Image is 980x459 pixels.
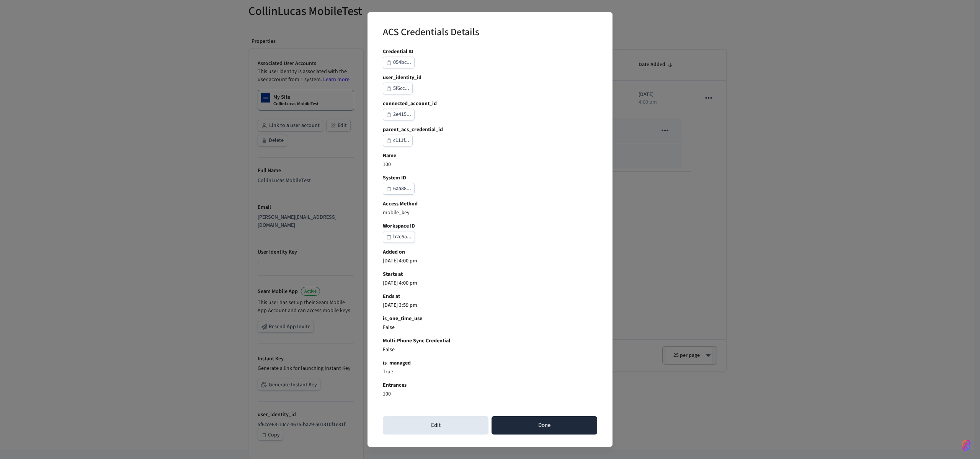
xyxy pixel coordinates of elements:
button: Done [492,416,597,435]
b: Starts at [383,270,597,278]
b: Credential ID [383,48,597,56]
button: 5f6cc... [383,83,413,94]
button: 6aa88... [383,183,415,195]
button: b2e5a... [383,231,415,243]
b: Name [383,152,597,160]
b: is_managed [383,359,597,367]
p: 100 [383,390,597,398]
b: System ID [383,174,597,182]
button: c111f... [383,135,413,146]
button: 2e415... [383,109,415,120]
div: 5f6cc... [393,84,409,93]
div: 054bc... [393,58,411,67]
div: 6aa88... [393,184,411,194]
p: False [383,346,597,354]
img: SeamLogoGradient.69752ec5.svg [962,439,971,451]
p: True [383,368,597,376]
b: Entrances [383,381,597,389]
h2: ACS Credentials Details [383,21,576,45]
b: Multi-Phone Sync Credential [383,337,597,345]
b: Workspace ID [383,222,597,230]
button: Edit [383,416,488,435]
b: parent_acs_credential_id [383,126,597,134]
div: 2e415... [393,110,411,119]
p: [DATE] 3:59 pm [383,301,597,309]
b: Access Method [383,200,597,208]
b: user_identity_id [383,74,597,82]
div: b2e5a... [393,232,412,242]
p: mobile_key [383,209,597,217]
p: [DATE] 4:00 pm [383,257,597,265]
div: c111f... [393,136,409,145]
p: 100 [383,161,597,169]
b: is_one_time_use [383,315,597,323]
b: connected_account_id [383,100,597,108]
button: 054bc... [383,57,415,68]
p: False [383,324,597,332]
b: Ends at [383,293,597,301]
b: Added on [383,248,597,256]
p: [DATE] 4:00 pm [383,279,597,287]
